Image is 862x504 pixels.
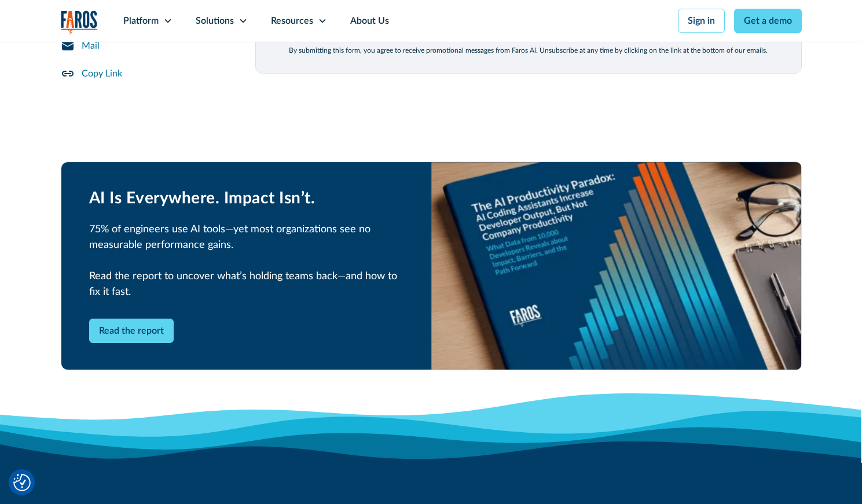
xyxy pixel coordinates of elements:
[89,222,404,300] p: 75% of engineers use AI tools—yet most organizations see no measurable performance gains. Read th...
[196,14,234,28] div: Solutions
[61,60,228,87] a: Copy Link
[13,474,31,491] img: Revisit consent button
[431,162,801,370] img: AI Productivity Paradox Report 2025
[89,319,174,343] a: Read the report
[89,189,404,209] h2: AI Is Everywhere. Impact Isn’t.
[123,14,159,28] div: Platform
[61,10,98,34] img: Logo of the analytics and reporting company Faros.
[61,10,98,34] a: home
[82,67,122,81] div: Copy Link
[678,9,725,33] a: Sign in
[13,474,31,491] button: Cookie Settings
[734,9,802,33] a: Get a demo
[270,46,787,54] div: By submitting this form, you agree to receive promotional messages from Faros Al. Unsubscribe at ...
[271,14,313,28] div: Resources
[82,39,100,53] div: Mail
[61,32,228,60] a: Mail Share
